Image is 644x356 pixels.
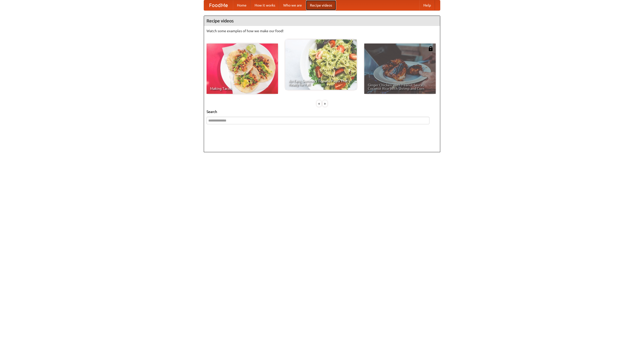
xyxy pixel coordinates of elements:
h5: Search [207,109,437,114]
span: Making Tacos [210,87,274,90]
a: Recipe videos [306,0,336,10]
a: How it works [251,0,279,10]
a: Who we are [279,0,306,10]
span: An Easy, Summery Tomato Pasta That's Ready for Fall [289,79,353,86]
h4: Recipe videos [204,16,440,26]
a: Home [233,0,251,10]
a: Making Tacos [207,44,278,94]
a: An Easy, Summery Tomato Pasta That's Ready for Fall [285,39,357,90]
div: » [323,100,327,107]
p: Watch some examples of how we make our food! [207,28,437,33]
img: 483408.png [428,46,433,51]
a: Help [419,0,435,10]
div: « [317,100,321,107]
a: FoodMe [204,0,233,10]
